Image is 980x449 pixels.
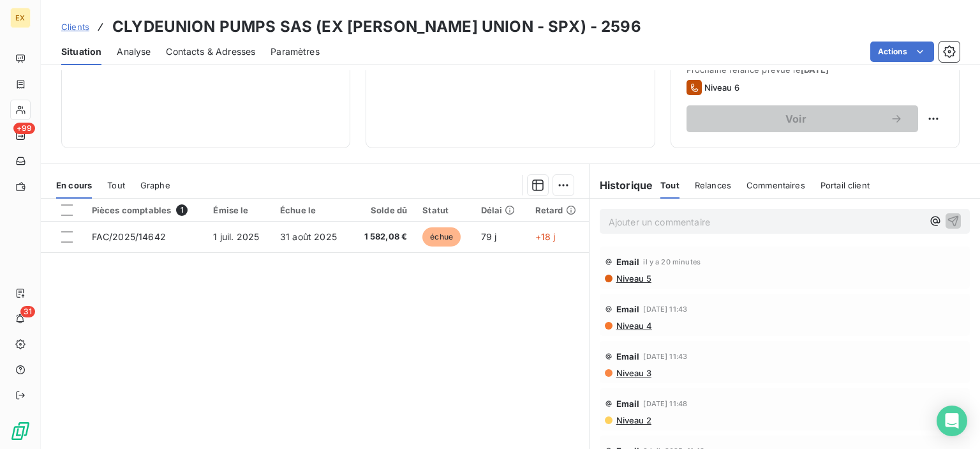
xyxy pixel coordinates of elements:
span: Niveau 2 [615,415,651,425]
div: Statut [422,205,465,215]
span: Clients [61,22,89,32]
span: Relances [695,180,731,190]
h3: CLYDEUNION PUMPS SAS (EX [PERSON_NAME] UNION - SPX) - 2596 [112,15,641,38]
div: Retard [535,205,581,215]
span: +99 [13,123,35,134]
span: Email [616,304,640,314]
span: 1 [176,204,188,216]
div: Délai [481,205,520,215]
span: échue [422,227,461,247]
span: Niveau 5 [615,273,651,284]
div: EX [10,8,31,28]
span: Niveau 4 [615,321,652,331]
span: 31 août 2025 [280,231,337,242]
span: +18 j [535,231,556,242]
img: Logo LeanPay [10,421,31,441]
button: Actions [870,42,934,62]
span: [DATE] 11:43 [643,305,687,313]
span: Email [616,351,640,361]
span: Voir [702,114,890,124]
span: Tout [107,180,125,190]
div: Pièces comptables [92,204,198,216]
span: 1 582,08 € [359,231,407,243]
div: Solde dû [359,205,407,215]
div: Échue le [280,205,343,215]
span: Contacts & Adresses [166,45,255,58]
span: [DATE] 11:48 [643,400,687,407]
button: Voir [687,105,918,132]
span: [DATE] 11:43 [643,353,687,360]
div: Open Intercom Messenger [937,406,967,436]
span: Commentaires [746,180,805,190]
h6: Historique [590,178,653,193]
span: Paramètres [271,45,320,58]
span: Graphe [140,180,170,190]
span: Niveau 6 [704,82,739,93]
span: Tout [660,180,679,190]
span: Niveau 3 [615,368,651,378]
span: FAC/2025/14642 [92,231,166,242]
span: Email [616,399,640,409]
span: Email [616,257,640,267]
span: Situation [61,45,101,58]
span: 79 j [481,231,497,242]
span: 31 [20,306,35,317]
span: 1 juil. 2025 [213,231,259,242]
span: En cours [56,180,92,190]
span: Analyse [117,45,151,58]
span: Portail client [820,180,870,190]
div: Émise le [213,205,265,215]
span: il y a 20 minutes [643,258,701,266]
a: Clients [61,20,89,33]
